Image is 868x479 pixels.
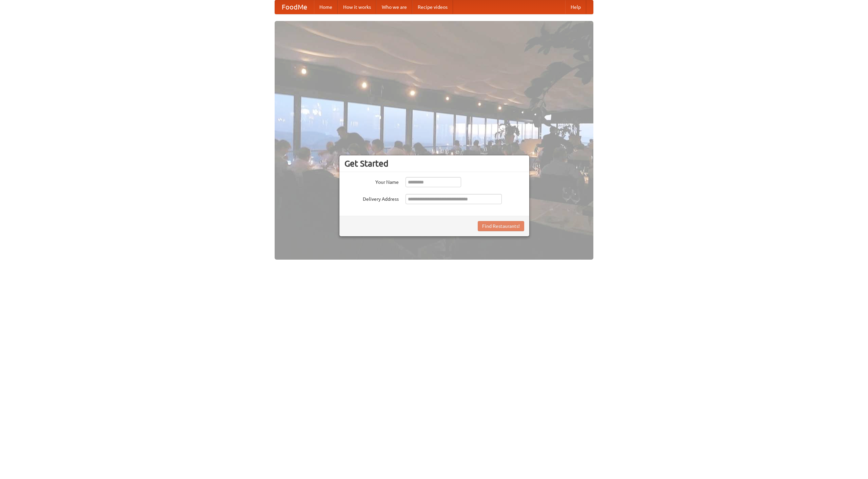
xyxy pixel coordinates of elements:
label: Delivery Address [344,194,399,202]
a: Help [565,0,586,14]
h3: Get Started [344,158,524,169]
a: Home [314,0,338,14]
button: Find Restaurants! [478,221,524,231]
a: Recipe videos [412,0,453,14]
a: Who we are [376,0,412,14]
a: How it works [338,0,376,14]
label: Your Name [344,177,399,186]
a: FoodMe [275,0,314,14]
